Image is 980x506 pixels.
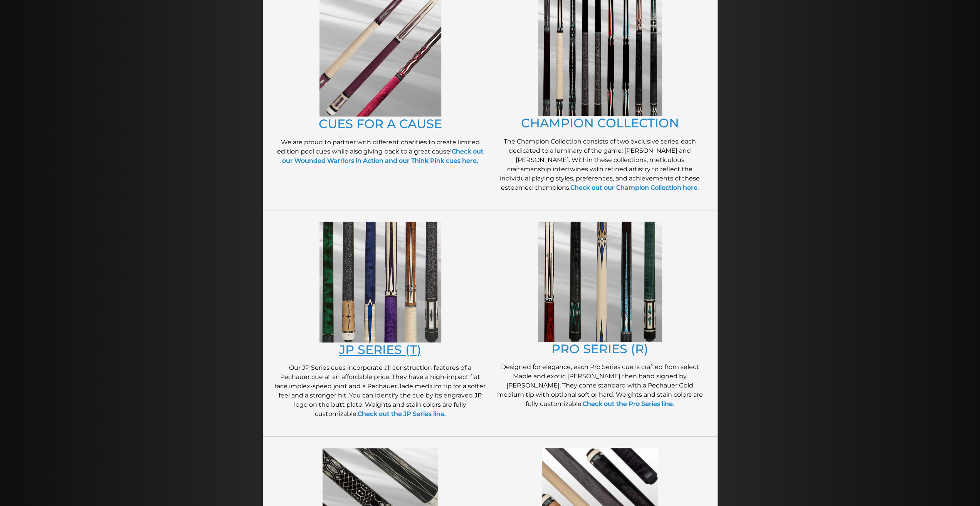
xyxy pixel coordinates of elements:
[551,341,648,356] a: PRO SERIES (R)
[521,115,679,130] a: CHAMPION COLLECTION
[274,138,486,165] p: We are proud to partner with different charities to create limited edition pool cues while also g...
[583,400,674,407] a: Check out the Pro Series line.
[339,342,421,357] a: JP SERIES (T)
[319,116,442,131] a: CUES FOR A CAUSE
[282,148,484,164] a: Check out our Wounded Warriors in Action and our Think Pink cues here.
[494,137,706,192] p: The Champion Collection consists of two exclusive series, each dedicated to a luminary of the gam...
[274,363,486,419] p: Our JP Series cues incorporate all construction features of a Pechauer cue at an affordable price...
[358,410,446,417] a: Check out the JP Series line.
[494,362,706,409] p: Designed for elegance, each Pro Series cue is crafted from select Maple and exotic [PERSON_NAME] ...
[570,184,698,191] a: Check out our Champion Collection here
